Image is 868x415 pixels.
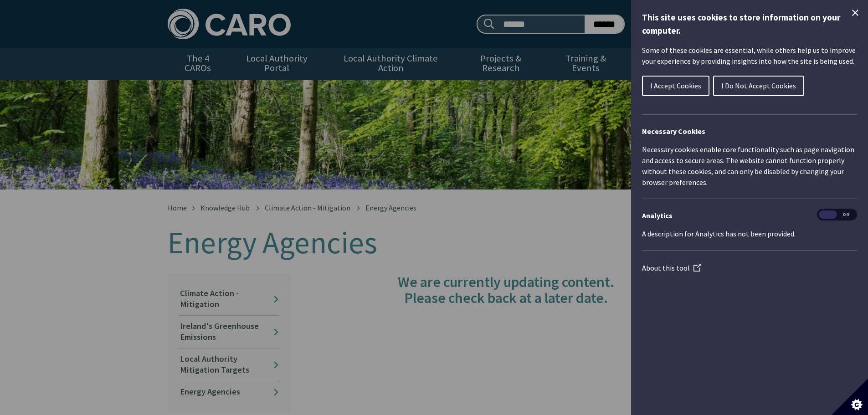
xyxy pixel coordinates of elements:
h3: Analytics [642,210,857,221]
span: On [819,210,837,219]
button: I Do Not Accept Cookies [713,76,804,96]
a: About this tool [642,263,701,272]
button: Close Cookie Control [850,7,861,18]
p: Necessary cookies enable core functionality such as page navigation and access to secure areas. T... [642,144,857,188]
span: I Accept Cookies [650,81,701,90]
button: I Accept Cookies [642,76,709,96]
h1: This site uses cookies to store information on your computer. [642,11,857,37]
span: I Do Not Accept Cookies [721,81,796,90]
h2: Necessary Cookies [642,126,857,137]
p: A description for Analytics has not been provided. [642,228,857,239]
span: Off [837,210,855,219]
p: Some of these cookies are essential, while others help us to improve your experience by providing... [642,45,857,67]
button: Set cookie preferences [832,379,868,415]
